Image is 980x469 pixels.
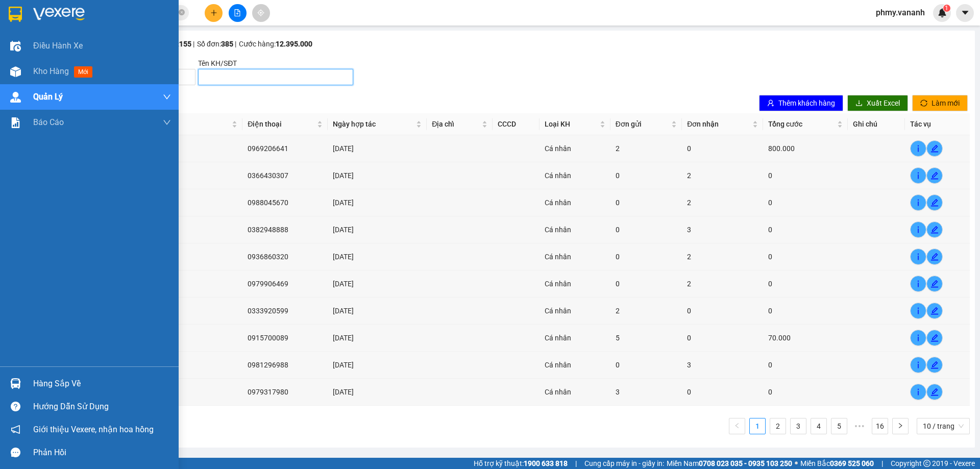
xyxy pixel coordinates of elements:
[687,386,758,398] div: 0
[911,253,926,261] span: info
[545,118,598,130] span: Loại KH
[945,5,948,12] span: 1
[687,332,758,343] div: 0
[881,458,883,469] span: |
[545,143,605,154] div: Cá nhân
[687,305,758,316] div: 0
[831,418,847,434] a: 5
[163,118,171,127] span: down
[867,97,900,109] span: Xuất Excel
[910,330,926,346] button: info
[768,332,843,343] div: 70.000
[848,113,904,135] th: Ghi chú
[892,418,909,434] li: Trang Kế
[932,97,960,109] span: Làm mới
[687,197,758,208] div: 2
[248,118,315,130] span: Điện thoại
[10,378,21,389] img: warehouse-icon
[927,226,942,234] span: edit
[927,334,942,342] span: edit
[830,459,874,467] strong: 0369 525 060
[687,359,758,371] div: 3
[333,251,422,262] div: [DATE]
[750,418,765,434] a: 1
[795,461,798,465] span: ⚪️
[197,40,221,48] span: Số đơn:
[920,100,927,108] span: sync
[926,357,943,373] button: edit
[179,40,191,48] strong: 155
[917,418,970,434] div: kích thước trang
[911,226,926,234] span: info
[911,199,926,207] span: info
[11,402,20,411] span: question-circle
[210,9,217,16] span: plus
[33,39,83,52] span: Điều hành xe
[905,113,970,135] th: Tác vụ
[734,423,740,429] span: left
[768,359,843,371] div: 0
[545,305,605,316] div: Cá nhân
[242,379,328,406] td: 0979317980
[926,249,943,265] button: edit
[333,197,422,208] div: [DATE]
[851,418,868,434] span: •••
[847,95,908,111] button: downloadXuất Excel
[545,359,605,371] div: Cá nhân
[767,100,774,108] span: user-add
[868,6,933,19] span: phmy.vananh
[790,418,806,434] li: 3
[768,305,843,316] div: 0
[927,171,942,180] span: edit
[687,118,750,130] span: Đơn nhận
[333,386,422,398] div: [DATE]
[926,303,943,319] button: edit
[956,4,974,22] button: caret-down
[926,221,943,238] button: edit
[687,251,758,262] div: 2
[234,9,241,16] span: file-add
[910,194,926,211] button: info
[545,224,605,235] div: Cá nhân
[74,66,92,78] span: mới
[768,386,843,398] div: 0
[163,93,171,101] span: down
[33,66,69,76] span: Kho hàng
[229,4,247,22] button: file-add
[242,162,328,189] td: 0366430307
[616,143,677,154] div: 2
[927,253,942,261] span: edit
[333,143,422,154] div: [DATE]
[911,388,926,396] span: info
[242,352,328,379] td: 0981296988
[811,418,826,434] a: 4
[687,143,758,154] div: 0
[10,41,21,52] img: warehouse-icon
[10,92,21,103] img: warehouse-icon
[242,189,328,216] td: 0988045670
[545,332,605,343] div: Cá nhân
[778,97,835,109] span: Thêm khách hàng
[911,361,926,369] span: info
[616,118,670,130] span: Đơn gửi
[333,278,422,289] div: [DATE]
[179,9,185,15] span: close-circle
[11,448,20,457] span: message
[333,170,422,181] div: [DATE]
[205,4,223,22] button: plus
[179,8,185,18] span: close-circle
[926,330,943,346] button: edit
[943,5,950,12] sup: 1
[687,224,758,235] div: 3
[768,278,843,289] div: 0
[911,171,926,180] span: info
[584,458,664,469] span: Cung cấp máy in - giấy in:
[911,280,926,288] span: info
[616,305,677,316] div: 2
[252,4,270,22] button: aim
[198,58,353,69] div: Tên KH/SĐT
[616,170,677,181] div: 0
[911,144,926,153] span: info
